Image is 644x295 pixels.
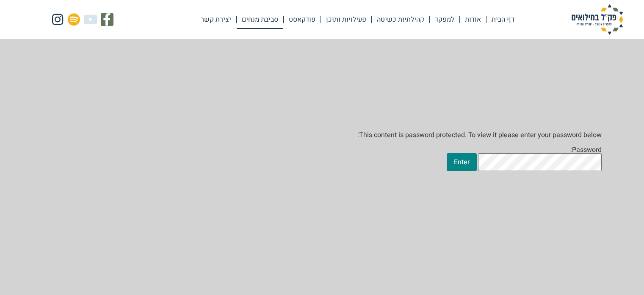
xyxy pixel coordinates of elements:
[372,10,429,29] a: קהילתיות כשיטה
[284,10,321,29] a: פודקאסט
[478,146,602,171] label: Password:
[196,10,236,29] a: יצירת קשר
[42,130,602,140] p: This content is password protected. To view it please enter your password below:
[237,10,283,29] a: סביבת מנחים
[460,10,486,29] a: אודות
[321,10,371,29] a: פעילויות ותוכן
[486,10,520,29] a: דף הבית
[430,10,459,29] a: למפקד
[555,4,640,35] img: פק"ל
[196,10,520,29] nav: Menu
[447,153,477,171] input: Enter
[478,153,602,171] input: Password:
